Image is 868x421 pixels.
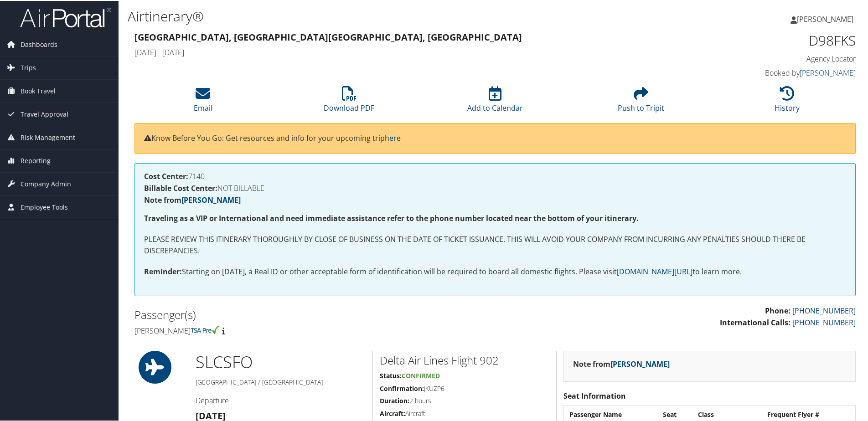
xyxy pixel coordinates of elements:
h4: [PERSON_NAME] [134,325,488,335]
span: Risk Management [21,125,75,148]
a: [PERSON_NAME] [790,5,863,32]
span: Confirmed [402,370,440,379]
h5: JKUZP6 [380,383,549,392]
a: [PERSON_NAME] [800,67,856,77]
a: Download PDF [324,90,374,112]
h1: SLC SFO [196,350,366,373]
strong: Reminder: [144,266,182,276]
h1: Airtinerary® [128,6,618,25]
strong: [DATE] [196,409,226,421]
h5: [GEOGRAPHIC_DATA] / [GEOGRAPHIC_DATA] [196,377,366,386]
h4: Agency Locator [686,53,856,63]
a: here [385,132,401,142]
strong: Cost Center: [144,170,188,180]
a: [PERSON_NAME] [610,358,670,368]
img: tsa-precheck.png [191,325,220,333]
p: PLEASE REVIEW THIS ITINERARY THOROUGHLY BY CLOSE OF BUSINESS ON THE DATE OF TICKET ISSUANCE. THIS... [144,233,846,256]
a: Add to Calendar [467,90,523,112]
span: Travel Approval [21,102,68,125]
a: History [775,90,800,112]
img: airportal-logo.png [20,6,111,27]
p: Starting on [DATE], a Real ID or other acceptable form of identification will be required to boar... [144,265,846,277]
span: Book Travel [21,79,56,102]
span: Reporting [21,149,51,171]
strong: Seat Information [563,390,626,400]
span: Employee Tools [21,195,68,218]
h4: NOT BILLABLE [144,184,846,191]
a: [PHONE_NUMBER] [792,305,856,315]
strong: [GEOGRAPHIC_DATA], [GEOGRAPHIC_DATA] [GEOGRAPHIC_DATA], [GEOGRAPHIC_DATA] [134,30,522,42]
a: [PHONE_NUMBER] [792,317,856,327]
strong: Phone: [765,305,790,315]
strong: Note from [144,194,241,204]
h4: Booked by [686,67,856,77]
strong: Status: [380,370,402,379]
p: Know Before You Go: Get resources and info for your upcoming trip [144,132,846,144]
h5: 2 hours [380,395,549,405]
a: Push to Tripit [618,90,664,112]
span: Company Admin [21,172,71,195]
h2: Delta Air Lines Flight 902 [380,352,549,367]
h4: 7140 [144,172,846,179]
a: [DOMAIN_NAME][URL] [617,266,692,276]
span: Dashboards [21,32,57,55]
h1: D98FKS [686,30,856,49]
h5: Aircraft [380,408,549,417]
a: Email [194,90,212,112]
h4: [DATE] - [DATE] [134,46,672,56]
h2: Passenger(s) [134,306,488,322]
span: [PERSON_NAME] [797,13,853,23]
strong: Billable Cost Center: [144,182,217,192]
span: Trips [21,56,36,78]
strong: Duration: [380,395,409,404]
h4: Departure [196,395,366,405]
strong: Note from [573,358,670,368]
a: [PERSON_NAME] [181,194,241,204]
strong: International Calls: [720,317,790,327]
strong: Confirmation: [380,383,424,392]
strong: Aircraft: [380,408,405,417]
strong: Traveling as a VIP or International and need immediate assistance refer to the phone number locat... [144,212,639,222]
